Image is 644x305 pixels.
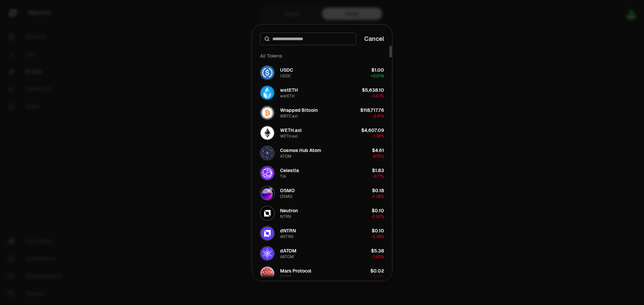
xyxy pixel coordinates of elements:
button: OSMO LogoOSMOOSMO$0.18-5.28% [256,183,388,203]
div: USDC [280,67,293,73]
img: dATOM Logo [261,247,274,260]
button: Cancel [364,34,384,44]
div: Celestia [280,167,299,174]
div: OSMO [280,194,292,199]
div: $4.61 [372,147,384,154]
span: -6.77% [372,174,384,179]
div: $1.83 [372,167,384,174]
div: ATOM [280,154,291,159]
div: dNTRN [280,234,293,239]
div: Wrapped Bitcoin [280,107,318,113]
button: MARS LogoMars ProtocolMARS$0.02-8.09% [256,263,388,284]
div: OSMO [280,187,295,194]
div: Cosmos Hub Atom [280,147,321,154]
div: WBTC.axl [280,113,298,119]
img: TIA Logo [261,166,274,180]
button: WETH.axl LogoWETH.axlWETH.axl$4,607.09-1.38% [256,123,388,143]
div: dNTRN [280,227,296,234]
span: -1.38% [372,134,384,139]
div: wstETH [280,93,295,99]
span: -5.28% [371,194,384,199]
span: -0.57% [371,93,384,99]
button: ATOM LogoCosmos Hub AtomATOM$4.61-4.75% [256,143,388,163]
span: -8.09% [371,274,384,280]
div: $0.02 [370,268,384,274]
div: USDC [280,73,291,79]
div: $0.18 [372,187,384,194]
span: -5.92% [371,214,384,219]
span: + 0.01% [371,73,384,79]
span: -5.38% [371,234,384,239]
img: WBTC.axl Logo [261,106,274,120]
div: $0.10 [372,227,384,234]
span: -4.75% [372,154,384,159]
div: All Tokens [256,49,388,63]
button: WBTC.axl LogoWrapped BitcoinWBTC.axl$118,717.76-2.41% [256,103,388,123]
button: dNTRN LogodNTRNdNTRN$0.10-5.38% [256,223,388,243]
div: $4,607.09 [361,127,384,134]
img: OSMO Logo [261,186,274,200]
span: -2.41% [372,113,384,119]
div: Neutron [280,207,298,214]
button: NTRN LogoNeutronNTRN$0.10-5.92% [256,203,388,223]
div: Mars Protocol [280,268,311,274]
img: ATOM Logo [261,146,274,160]
div: WETH.axl [280,134,298,139]
div: $1.00 [371,67,384,73]
img: NTRN Logo [261,207,274,220]
span: -3.90% [371,254,384,259]
button: USDC LogoUSDCUSDC$1.00+0.01% [256,63,388,83]
button: TIA LogoCelestiaTIA$1.83-6.77% [256,163,388,183]
div: NTRN [280,214,291,219]
div: $5,638.10 [362,87,384,93]
img: wstETH Logo [261,86,274,99]
button: wstETH LogowstETHwstETH$5,638.10-0.57% [256,83,388,103]
div: $118,717.76 [360,107,384,113]
div: wstETH [280,87,298,93]
div: dATOM [280,247,297,254]
div: MARS [280,274,292,280]
img: USDC Logo [261,66,274,79]
div: $0.10 [372,207,384,214]
button: dATOM LogodATOMdATOM$5.38-3.90% [256,243,388,263]
img: WETH.axl Logo [261,126,274,140]
div: dATOM [280,254,294,259]
div: $5.38 [371,247,384,254]
img: dNTRN Logo [261,227,274,240]
div: WETH.axl [280,127,302,134]
img: MARS Logo [261,267,274,280]
div: TIA [280,174,286,179]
